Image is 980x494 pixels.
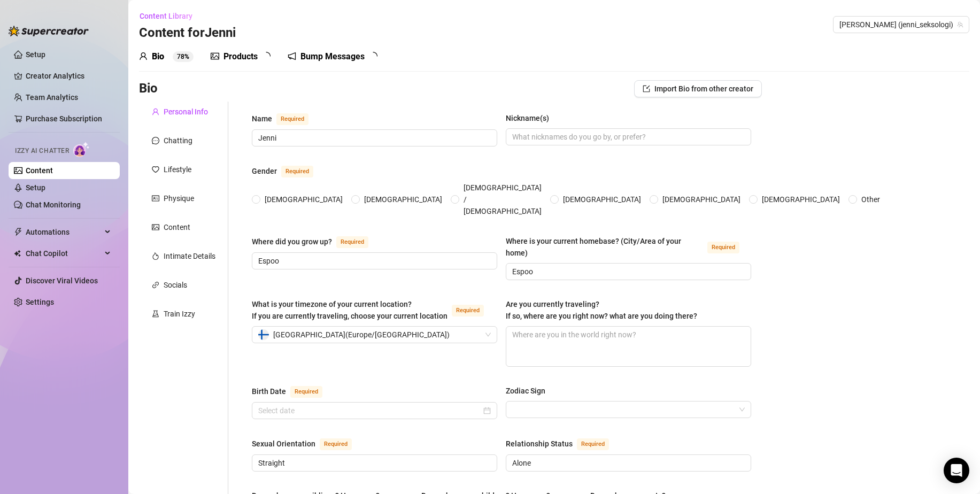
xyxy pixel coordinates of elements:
[367,50,379,62] span: loading
[258,457,489,469] input: Sexual Orientation
[173,51,194,62] sup: 78%
[944,458,969,483] div: Open Intercom Messenger
[211,52,219,60] span: picture
[26,245,102,262] span: Chat Copilot
[260,50,272,62] span: loading
[164,106,208,118] div: Personal Info
[164,135,192,146] div: Chatting
[452,305,484,317] span: Required
[506,300,697,320] span: Are you currently traveling? If so, where are you right now? what are you doing there?
[26,276,98,285] a: Discover Viral Videos
[957,21,963,28] span: team
[281,166,313,177] span: Required
[506,235,751,259] label: Where is your current homebase? (City/Area of your home)
[26,93,78,102] a: Team Analytics
[252,235,380,248] label: Where did you grow up?
[252,437,364,450] label: Sexual Orientation
[459,182,546,217] span: [DEMOGRAPHIC_DATA] / [DEMOGRAPHIC_DATA]
[15,146,69,156] span: Izzy AI Chatter
[559,194,645,205] span: [DEMOGRAPHIC_DATA]
[758,194,844,205] span: [DEMOGRAPHIC_DATA]
[252,112,320,125] label: Name
[857,194,884,205] span: Other
[152,310,159,318] span: experiment
[654,84,753,93] span: Import Bio from other creator
[9,26,89,36] img: logo-BBDzfeDw.svg
[643,85,650,92] span: import
[506,385,553,397] label: Zodiac Sign
[26,200,81,209] a: Chat Monitoring
[252,385,286,397] div: Birth Date
[512,131,743,143] input: Nickname(s)
[152,252,159,260] span: fire
[658,194,745,205] span: [DEMOGRAPHIC_DATA]
[164,164,191,175] div: Lifestyle
[252,165,277,177] div: Gender
[152,50,164,63] div: Bio
[152,195,159,202] span: idcard
[506,112,557,124] label: Nickname(s)
[26,166,53,175] a: Content
[290,386,322,398] span: Required
[139,25,236,42] h3: Content for Jenni
[288,52,296,60] span: notification
[839,17,963,33] span: Jenni (jenni_seksologi)
[506,385,545,397] div: Zodiac Sign
[252,300,447,320] span: What is your timezone of your current location? If you are currently traveling, choose your curre...
[152,108,159,115] span: user
[252,165,325,177] label: Gender
[273,327,450,343] span: [GEOGRAPHIC_DATA] ( Europe/[GEOGRAPHIC_DATA] )
[577,438,609,450] span: Required
[300,50,365,63] div: Bump Messages
[14,228,22,236] span: thunderbolt
[26,67,111,84] a: Creator Analytics
[26,183,45,192] a: Setup
[512,457,743,469] input: Relationship Status
[260,194,347,205] span: [DEMOGRAPHIC_DATA]
[26,298,54,306] a: Settings
[707,242,739,253] span: Required
[26,110,111,127] a: Purchase Subscription
[164,308,195,320] div: Train Izzy
[152,137,159,144] span: message
[506,438,573,450] div: Relationship Status
[26,50,45,59] a: Setup
[73,142,90,157] img: AI Chatter
[258,329,269,340] img: fi
[506,437,621,450] label: Relationship Status
[164,279,187,291] div: Socials
[26,223,102,241] span: Automations
[139,80,158,97] h3: Bio
[360,194,446,205] span: [DEMOGRAPHIC_DATA]
[252,438,315,450] div: Sexual Orientation
[258,405,481,416] input: Birth Date
[14,250,21,257] img: Chat Copilot
[252,113,272,125] div: Name
[152,223,159,231] span: picture
[512,266,743,277] input: Where is your current homebase? (City/Area of your home)
[164,192,194,204] div: Physique
[252,385,334,398] label: Birth Date
[258,255,489,267] input: Where did you grow up?
[139,52,148,60] span: user
[152,281,159,289] span: link
[139,7,201,25] button: Content Library
[336,236,368,248] span: Required
[140,12,192,20] span: Content Library
[152,166,159,173] span: heart
[276,113,308,125] span: Required
[223,50,258,63] div: Products
[164,221,190,233] div: Content
[634,80,762,97] button: Import Bio from other creator
[506,235,703,259] div: Where is your current homebase? (City/Area of your home)
[258,132,489,144] input: Name
[252,236,332,248] div: Where did you grow up?
[320,438,352,450] span: Required
[164,250,215,262] div: Intimate Details
[506,112,549,124] div: Nickname(s)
